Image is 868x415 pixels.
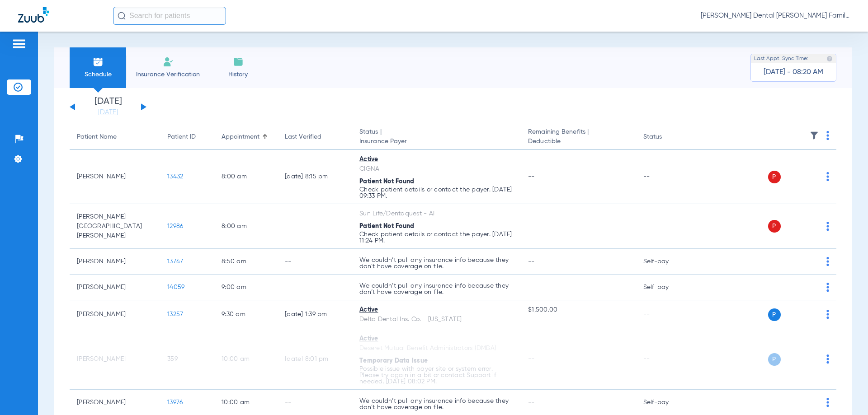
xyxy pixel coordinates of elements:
[826,354,829,364] img: group-dot-blue.svg
[528,258,535,265] span: --
[521,125,636,150] th: Remaining Benefits |
[764,68,823,77] span: [DATE] - 08:20 AM
[826,283,829,292] img: group-dot-blue.svg
[278,275,352,300] td: --
[636,275,697,300] td: Self-pay
[528,305,628,315] span: $1,500.00
[278,150,352,204] td: [DATE] 8:15 PM
[359,187,514,199] p: Check patient details or contact the payer. [DATE] 09:33 PM.
[701,11,850,20] span: [PERSON_NAME] Dental [PERSON_NAME] Family Dental
[18,7,49,23] img: Zuub Logo
[636,150,697,204] td: --
[70,275,160,300] td: [PERSON_NAME]
[359,209,514,219] div: Sun Life/Dentaquest - AI
[77,132,153,142] div: Patient Name
[222,132,259,142] div: Appointment
[163,56,174,67] img: Manual Insurance Verification
[278,204,352,249] td: --
[70,204,160,249] td: [PERSON_NAME][GEOGRAPHIC_DATA][PERSON_NAME]
[81,97,135,117] li: [DATE]
[167,223,183,229] span: 12986
[826,56,833,62] img: last sync help info
[214,275,278,300] td: 9:00 AM
[167,311,183,317] span: 13257
[528,173,535,180] span: --
[167,356,178,362] span: 359
[636,249,697,275] td: Self-pay
[768,308,781,321] span: P
[636,204,697,249] td: --
[768,220,781,233] span: P
[12,38,26,49] img: hamburger-icon
[359,283,514,295] p: We couldn’t pull any insurance info because they don’t have coverage on file.
[528,223,535,229] span: --
[70,329,160,390] td: [PERSON_NAME]
[359,366,514,385] p: Possible issue with payer site or system error. Please try again in a bit or contact Support if n...
[359,305,514,315] div: Active
[359,358,428,364] span: Temporary Data Issue
[70,300,160,329] td: [PERSON_NAME]
[359,223,414,229] span: Patient Not Found
[359,155,514,164] div: Active
[528,315,628,324] span: --
[359,257,514,270] p: We couldn’t pull any insurance info because they don’t have coverage on file.
[359,334,514,344] div: Active
[359,344,514,353] div: Deseret Mutual Benefit Administrators (DMBA)
[214,204,278,249] td: 8:00 AM
[528,284,535,290] span: --
[768,353,781,366] span: P
[214,329,278,390] td: 10:00 AM
[167,132,207,142] div: Patient ID
[636,329,697,390] td: --
[93,56,104,67] img: Schedule
[76,70,119,79] span: Schedule
[167,132,196,142] div: Patient ID
[826,131,829,140] img: group-dot-blue.svg
[214,300,278,329] td: 9:30 AM
[133,70,203,79] span: Insurance Verification
[167,258,183,265] span: 13747
[636,300,697,329] td: --
[359,398,514,410] p: We couldn’t pull any insurance info because they don’t have coverage on file.
[81,108,135,117] a: [DATE]
[823,372,868,415] iframe: Chat Widget
[359,315,514,324] div: Delta Dental Ins. Co. - [US_STATE]
[167,284,184,290] span: 14059
[826,172,829,181] img: group-dot-blue.svg
[754,54,808,63] span: Last Appt. Sync Time:
[528,137,628,146] span: Deductible
[528,356,535,362] span: --
[359,137,514,146] span: Insurance Payer
[214,150,278,204] td: 8:00 AM
[826,310,829,319] img: group-dot-blue.svg
[167,173,183,180] span: 13432
[77,132,117,142] div: Patient Name
[70,150,160,204] td: [PERSON_NAME]
[222,132,270,142] div: Appointment
[359,164,514,174] div: CIGNA
[214,249,278,275] td: 8:50 AM
[768,171,781,183] span: P
[278,329,352,390] td: [DATE] 8:01 PM
[810,131,819,140] img: filter.svg
[167,399,183,406] span: 13976
[352,125,521,150] th: Status |
[826,257,829,266] img: group-dot-blue.svg
[70,249,160,275] td: [PERSON_NAME]
[528,399,535,406] span: --
[118,12,126,20] img: Search Icon
[359,231,514,244] p: Check patient details or contact the payer. [DATE] 11:24 PM.
[826,222,829,231] img: group-dot-blue.svg
[233,56,244,67] img: History
[278,300,352,329] td: [DATE] 1:39 PM
[285,132,345,142] div: Last Verified
[217,70,259,79] span: History
[359,178,414,185] span: Patient Not Found
[636,125,697,150] th: Status
[278,249,352,275] td: --
[285,132,321,142] div: Last Verified
[113,7,226,25] input: Search for patients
